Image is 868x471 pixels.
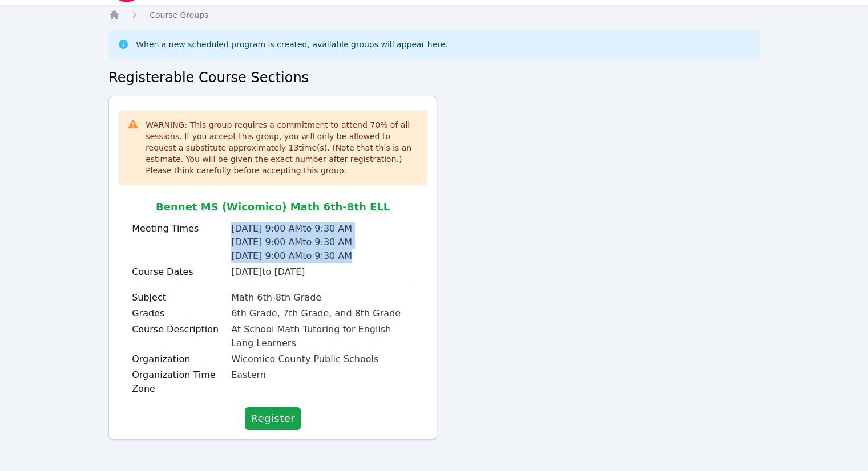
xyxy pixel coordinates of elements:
span: Course Groups [150,10,208,19]
span: Register [251,411,295,427]
div: 6th Grade, 7th Grade, and 8th Grade [231,307,414,320]
div: [DATE] to [DATE] [231,265,414,279]
label: Meeting Times [132,222,224,235]
label: Organization [132,352,224,366]
span: Bennet MS (Wicomico) Math 6th-8th ELL [156,201,390,213]
nav: Breadcrumb [108,9,760,21]
div: Eastern [231,368,414,382]
div: When a new scheduled program is created, available groups will appear here. [136,39,448,50]
label: Course Description [132,323,224,336]
h2: Registerable Course Sections [108,68,760,87]
div: [DATE] 9:00 AM to 9:30 AM [231,249,414,263]
div: Math 6th-8th Grade [231,291,414,304]
label: Organization Time Zone [132,368,224,396]
label: Course Dates [132,265,224,279]
label: Grades [132,307,224,320]
label: Subject [132,291,224,304]
div: WARNING: This group requires a commitment to attend 70 % of all sessions. If you accept this grou... [146,119,418,176]
div: Wicomico County Public Schools [231,352,414,366]
div: [DATE] 9:00 AM to 9:30 AM [231,235,414,249]
div: At School Math Tutoring for English Lang Learners [231,323,414,350]
a: Course Groups [150,9,208,21]
div: [DATE] 9:00 AM to 9:30 AM [231,222,414,235]
button: Register [245,407,301,430]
